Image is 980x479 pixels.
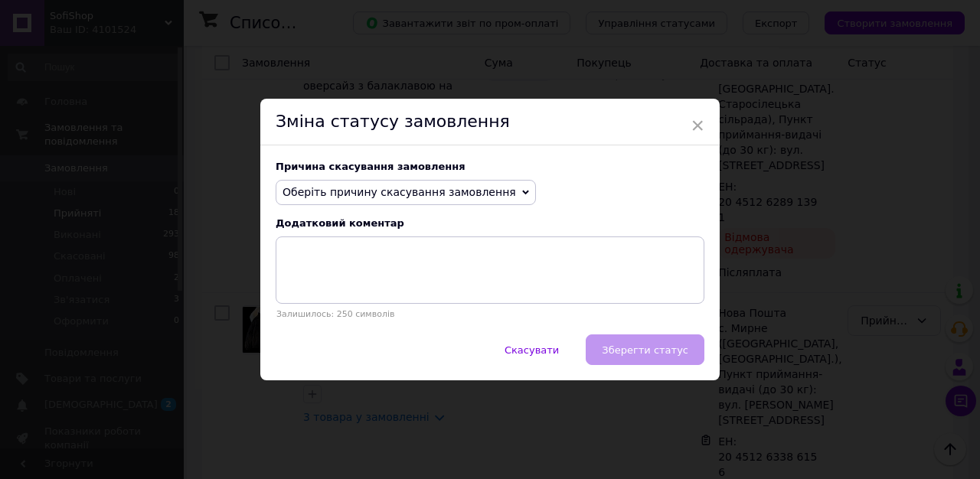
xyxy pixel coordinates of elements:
button: Скасувати [488,334,575,365]
div: Зміна статусу замовлення [260,99,720,145]
span: Оберіть причину скасування замовлення [283,186,516,198]
p: Залишилось: 250 символів [276,309,704,319]
span: Скасувати [505,344,559,356]
div: Причина скасування замовлення [276,161,704,172]
span: × [691,112,704,138]
div: Додатковий коментар [276,217,704,229]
